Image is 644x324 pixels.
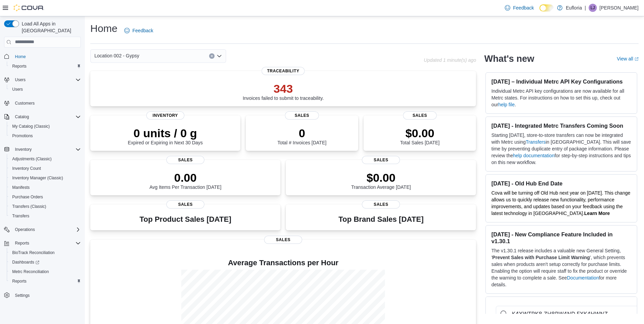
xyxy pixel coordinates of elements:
[12,166,41,171] span: Inventory Count
[166,156,204,164] span: Sales
[12,259,39,265] span: Dashboards
[491,180,631,187] h3: [DATE] - Old Hub End Date
[12,124,50,129] span: My Catalog (Classic)
[19,20,81,34] span: Load All Apps in [GEOGRAPHIC_DATA]
[10,183,81,192] span: Manifests
[12,226,81,234] span: Operations
[7,248,84,257] button: BioTrack Reconciliation
[10,164,44,173] a: Inventory Count
[491,88,631,108] p: Individual Metrc API key configurations are now available for all Metrc states. For instructions ...
[492,255,590,260] strong: Prevent Sales with Purchase Limit Warning
[634,57,639,61] svg: External link
[10,132,81,140] span: Promotions
[4,49,81,318] nav: Complex example
[10,258,81,266] span: Dashboards
[12,133,33,139] span: Promotions
[12,213,29,219] span: Transfers
[7,131,84,141] button: Promotions
[10,277,81,285] span: Reports
[7,154,84,164] button: Adjustments (Classic)
[1,238,84,248] button: Reports
[1,98,84,108] button: Customers
[15,114,29,120] span: Catalog
[217,53,222,59] button: Open list of options
[617,56,639,61] a: View allExternal link
[10,202,49,211] a: Transfers (Classic)
[15,54,26,59] span: Home
[146,111,184,120] span: Inventory
[10,155,54,163] a: Adjustments (Classic)
[338,215,424,223] h3: Top Brand Sales [DATE]
[7,173,84,183] button: Inventory Manager (Classic)
[128,126,203,145] div: Expired or Expiring in Next 30 Days
[567,275,599,281] a: Documentation
[362,200,400,209] span: Sales
[10,212,32,220] a: Transfers
[7,85,84,94] button: Users
[10,183,32,192] a: Manifests
[7,192,84,202] button: Purchase Orders
[264,236,302,244] span: Sales
[1,290,84,300] button: Settings
[513,4,534,11] span: Feedback
[94,52,139,60] span: Location 002 - Gypsy
[15,227,35,232] span: Operations
[15,101,35,106] span: Customers
[10,212,81,220] span: Transfers
[10,174,66,182] a: Inventory Manager (Classic)
[1,75,84,85] button: Users
[491,247,631,288] p: The v1.30.1 release includes a valuable new General Setting, ' ', which prevents sales when produ...
[12,53,29,61] a: Home
[491,132,631,166] p: Starting [DATE], store-to-store transfers can now be integrated with Metrc using in [GEOGRAPHIC_D...
[400,126,440,145] div: Total Sales [DATE]
[15,240,29,246] span: Reports
[498,102,515,107] a: help file
[10,193,46,201] a: Purchase Orders
[12,204,46,209] span: Transfers (Classic)
[12,250,55,255] span: BioTrack Reconciliation
[12,64,26,69] span: Reports
[10,164,81,173] span: Inventory Count
[10,85,81,93] span: Users
[15,293,30,298] span: Settings
[10,155,81,163] span: Adjustments (Classic)
[96,259,471,267] h4: Average Transactions per Hour
[7,164,84,173] button: Inventory Count
[10,193,81,201] span: Purchase Orders
[10,249,81,257] span: BioTrack Reconciliation
[600,4,639,12] p: [PERSON_NAME]
[7,267,84,276] button: Metrc Reconciliation
[7,61,84,71] button: Reports
[12,52,81,61] span: Home
[12,194,43,200] span: Purchase Orders
[277,126,326,140] p: 0
[10,132,36,140] a: Promotions
[491,190,630,216] span: Cova will be turning off Old Hub next year on [DATE]. This change allows us to quickly release ne...
[10,62,81,70] span: Reports
[12,291,81,299] span: Settings
[122,24,156,37] a: Feedback
[539,12,540,12] span: Dark Mode
[7,202,84,211] button: Transfers (Classic)
[584,211,610,216] strong: Learn More
[90,22,117,35] h1: Home
[243,82,324,95] p: 343
[10,122,53,130] a: My Catalog (Classic)
[484,53,534,64] h2: What's new
[351,171,411,190] div: Transaction Average [DATE]
[10,249,57,257] a: BioTrack Reconciliation
[12,145,81,154] span: Inventory
[277,126,326,145] div: Total # Invoices [DATE]
[7,122,84,131] button: My Catalog (Classic)
[166,200,204,209] span: Sales
[491,122,631,129] h3: [DATE] - Integrated Metrc Transfers Coming Soon
[12,76,28,84] button: Users
[403,111,437,120] span: Sales
[10,277,29,285] a: Reports
[10,202,81,211] span: Transfers (Classic)
[15,147,32,152] span: Inventory
[243,82,324,101] div: Invoices failed to submit to traceability.
[12,278,26,284] span: Reports
[285,111,319,120] span: Sales
[15,77,25,83] span: Users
